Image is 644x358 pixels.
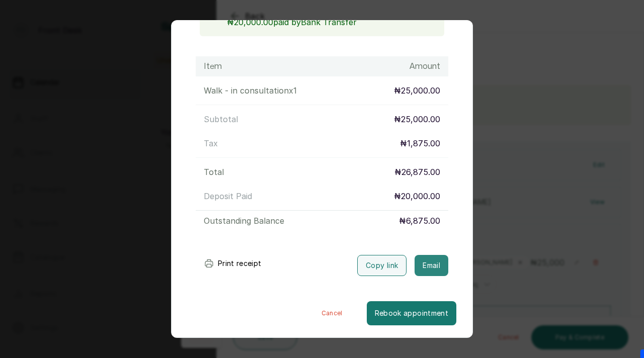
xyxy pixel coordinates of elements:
h1: Item [204,60,222,72]
button: Cancel [297,301,367,325]
h1: Amount [410,60,440,72]
p: Deposit Paid [204,190,252,202]
p: ₦20,000.00 [394,190,440,202]
p: ₦25,000.00 [394,84,440,97]
button: Rebook appointment [367,301,456,325]
p: Total [204,166,224,178]
p: ₦20,000.00 paid by Bank Transfer [227,16,436,28]
button: Email [415,255,448,276]
p: ₦25,000.00 [394,113,440,125]
p: Outstanding Balance [204,215,284,227]
p: Walk - in consultation x 1 [204,84,297,97]
button: Copy link [357,255,407,276]
p: ₦1,875.00 [400,137,440,149]
p: Tax [204,137,218,149]
button: Print receipt [196,253,270,274]
p: ₦26,875.00 [394,166,440,178]
p: Subtotal [204,113,238,125]
p: ₦6,875.00 [399,215,440,227]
